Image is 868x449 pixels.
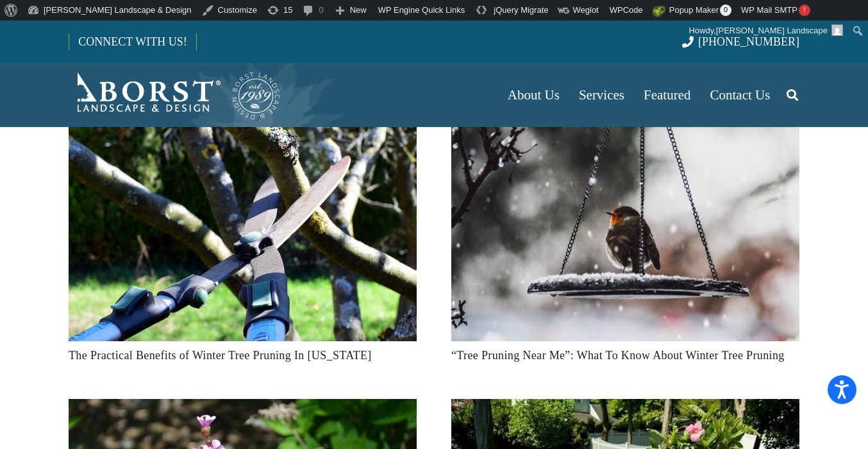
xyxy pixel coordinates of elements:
img: tree pruning near me [451,109,799,341]
a: Featured [634,63,700,127]
a: Services [569,63,634,127]
span: Contact Us [710,87,771,103]
a: CONNECT WITH US! [69,26,196,57]
span: Services [579,87,624,103]
a: About Us [498,63,569,127]
a: How to Keep Plants Alive in Summer Heat: Essential Tips for a Thriving Garden [451,402,799,415]
a: 10 Pruning Tips for Healthy Trees and Shrubs [69,402,417,415]
span: [PERSON_NAME] Landscape [716,26,828,35]
img: winter-tree-pruning-new-jersey [69,109,417,341]
a: The Practical Benefits of Winter Tree Pruning In [US_STATE] [69,349,372,362]
a: Search [780,79,805,111]
a: [PHONE_NUMBER] [682,35,799,48]
a: “Tree Pruning Near Me”: What To Know About Winter Tree Pruning [451,349,785,362]
span: About Us [508,87,560,103]
a: Contact Us [701,63,780,127]
a: Howdy, [684,21,848,41]
span: ! [799,4,810,16]
span: Featured [644,87,690,103]
span: [PHONE_NUMBER] [698,35,799,48]
span: 0 [720,4,731,16]
a: Borst-Logo [69,69,281,121]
